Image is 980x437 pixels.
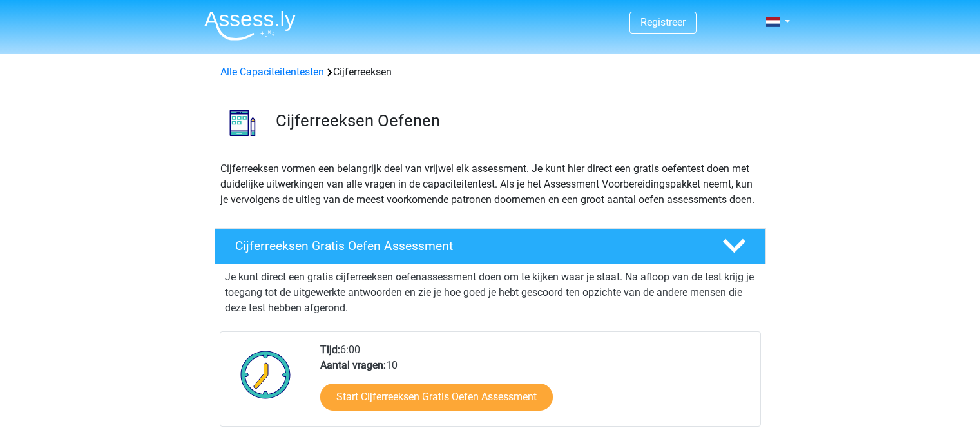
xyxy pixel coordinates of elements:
a: Alle Capaciteitentesten [220,66,324,78]
div: Cijferreeksen [215,64,765,80]
a: Cijferreeksen Gratis Oefen Assessment [209,228,771,264]
div: 6:00 10 [311,342,760,426]
b: Tijd: [320,344,340,356]
b: Aantal vragen: [320,359,386,371]
h3: Cijferreeksen Oefenen [276,111,756,131]
img: Klok [233,342,298,407]
h4: Cijferreeksen Gratis Oefen Assessment [235,238,702,253]
a: Registreer [640,16,686,28]
img: Assessly [204,10,296,41]
p: Je kunt direct een gratis cijferreeksen oefenassessment doen om te kijken waar je staat. Na afloo... [225,269,756,316]
img: cijferreeksen [215,95,270,150]
p: Cijferreeksen vormen een belangrijk deel van vrijwel elk assessment. Je kunt hier direct een grat... [220,161,760,208]
a: Start Cijferreeksen Gratis Oefen Assessment [320,384,553,411]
